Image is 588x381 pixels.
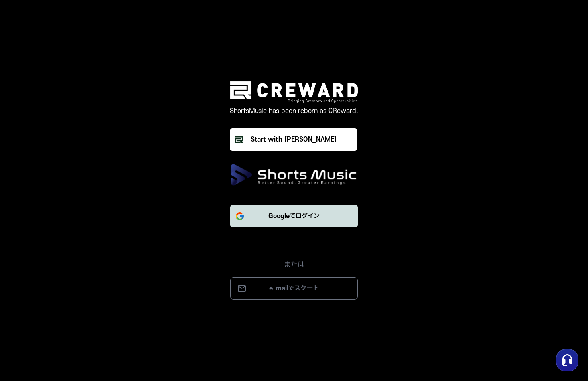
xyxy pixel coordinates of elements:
[268,211,320,221] p: Googleでログイン
[251,135,337,144] div: Start with [PERSON_NAME]
[123,265,133,271] span: 設定
[230,81,358,103] img: creward logo
[230,106,358,116] p: ShortsMusic has been reborn as CReward.
[103,253,153,273] a: 設定
[230,128,358,151] a: Start with [PERSON_NAME]
[20,265,35,271] span: ホーム
[230,128,357,151] button: Start with [PERSON_NAME]
[239,284,349,293] p: e-mailでスタート
[230,247,358,271] div: または
[230,164,358,186] img: ShortsMusic
[230,277,358,300] button: e-mailでスタート
[53,253,103,273] a: チャット
[68,265,87,272] span: チャット
[2,253,53,273] a: ホーム
[230,205,358,227] button: Googleでログイン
